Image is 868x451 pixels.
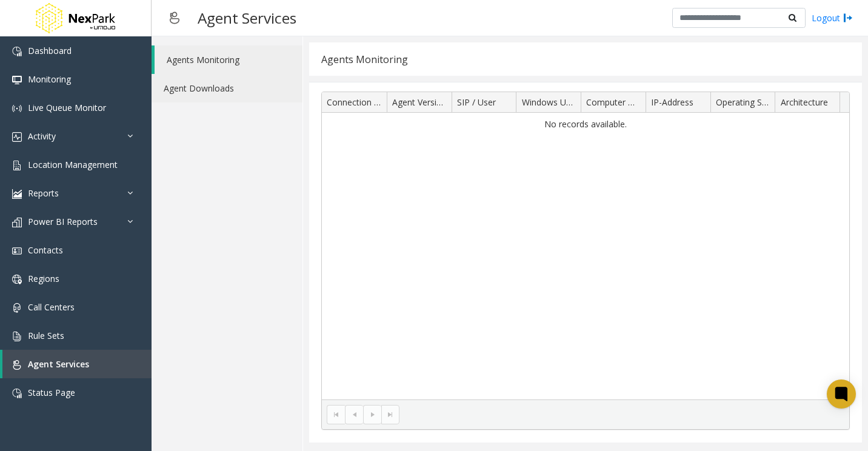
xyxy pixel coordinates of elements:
div: Data table [322,92,849,399]
a: Logout [812,12,853,24]
span: Power BI Reports [28,216,98,227]
div: Agents Monitoring [321,52,408,67]
span: IP-Address [651,96,693,108]
span: Operating System [716,96,786,108]
span: Location Management [28,159,118,170]
img: 'icon' [12,132,22,142]
img: pageIcon [164,3,185,33]
h3: Agent Services [192,3,302,33]
img: 'icon' [12,303,22,313]
span: Computer Name [586,96,652,108]
td: No records available. [322,113,849,136]
span: Activity [28,130,56,142]
span: Monitoring [28,73,71,85]
a: Agents Monitoring [155,45,302,74]
img: 'icon' [12,246,22,256]
img: logout [843,12,853,24]
span: Contacts [28,244,63,256]
img: 'icon' [12,360,22,370]
span: Agent Services [28,358,89,370]
span: SIP / User [457,96,496,108]
img: 'icon' [12,189,22,199]
span: Regions [28,273,59,284]
a: Agent Services [2,350,152,378]
span: Connection Time [327,96,394,108]
span: Architecture [781,96,828,108]
span: Agent Version [392,96,447,108]
img: 'icon' [12,275,22,284]
img: 'icon' [12,389,22,398]
a: Agent Downloads [152,74,302,102]
span: Dashboard [28,45,72,56]
img: 'icon' [12,104,22,113]
span: Windows User [522,96,578,108]
span: Status Page [28,387,75,398]
img: 'icon' [12,218,22,227]
span: Call Centers [28,301,75,313]
img: 'icon' [12,332,22,341]
img: 'icon' [12,161,22,170]
span: Reports [28,187,59,199]
span: Live Queue Monitor [28,102,106,113]
img: 'icon' [12,75,22,85]
img: 'icon' [12,47,22,56]
span: Rule Sets [28,330,64,341]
